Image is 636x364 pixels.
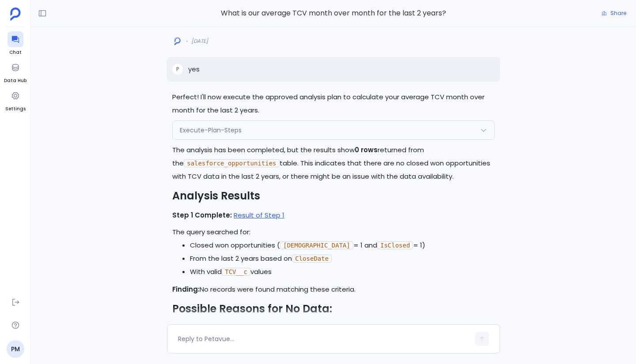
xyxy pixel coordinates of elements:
[5,88,26,113] a: Settings
[184,159,279,167] code: salesforce_opportunities
[280,241,353,249] code: [DEMOGRAPHIC_DATA]
[176,66,179,73] span: P
[4,77,26,84] span: Data Hub
[610,10,626,17] span: Share
[172,285,200,294] strong: Finding:
[190,252,495,265] li: From the last 2 years based on
[222,268,250,276] code: TCV__c
[377,241,413,249] code: IsClosed
[5,105,26,113] span: Settings
[4,60,26,84] a: Data Hub
[180,126,242,135] span: Execute-Plan-Steps
[172,225,495,239] p: The query searched for:
[172,143,495,183] p: The analysis has been completed, but the results show returned from the table. This indicates tha...
[10,8,21,21] img: petavue logo
[596,7,632,19] button: Share
[8,49,23,56] span: Chat
[8,31,23,56] a: Chat
[172,188,495,203] h2: Analysis Results
[172,283,495,296] p: No records were found matching these criteria.
[355,145,378,154] strong: 0 rows
[190,239,495,252] li: Closed won opportunities ( = 1 and = 1)
[7,340,24,358] a: PM
[172,301,495,316] h2: Possible Reasons for No Data:
[190,265,495,278] li: With valid values
[234,210,284,220] a: Result of Step 1
[167,8,500,19] span: What is our average TCV month over month for the last 2 years?
[188,64,200,75] p: yes
[172,90,495,117] p: Perfect! I'll now execute the approved analysis plan to calculate your average TCV month over mon...
[172,210,232,220] strong: Step 1 Complete:
[292,255,332,263] code: CloseDate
